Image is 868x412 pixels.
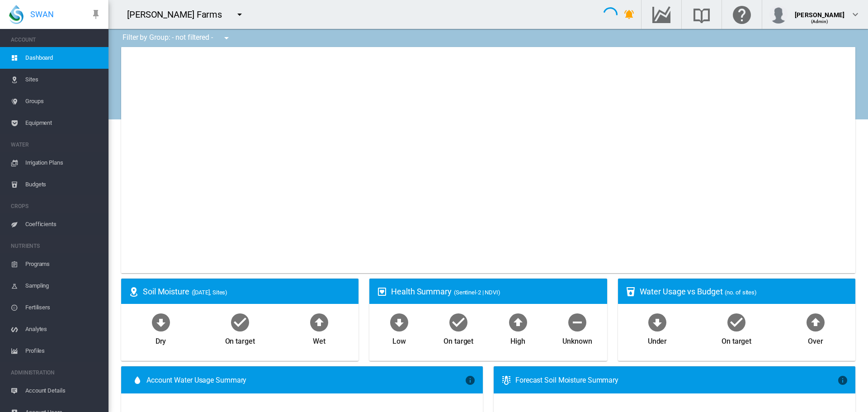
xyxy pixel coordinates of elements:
[11,365,101,380] span: ADMINISTRATION
[25,47,101,69] span: Dashboard
[722,333,751,346] div: On target
[313,333,325,346] div: Wet
[231,5,249,24] button: icon-menu-down
[229,311,251,333] md-icon: icon-checkbox-marked-circle
[562,333,592,346] div: Unknown
[25,253,101,275] span: Programs
[448,311,469,333] md-icon: icon-checkbox-marked-circle
[443,333,473,346] div: On target
[11,137,101,152] span: WATER
[116,29,238,47] div: Filter by Group: - not filtered -
[25,112,101,134] span: Equipment
[725,289,757,296] span: (no. of sites)
[731,9,753,20] md-icon: Click here for help
[11,199,101,213] span: CROPS
[808,333,823,346] div: Over
[132,375,143,386] md-icon: icon-water
[651,9,672,20] md-icon: Go to the Data Hub
[9,5,24,24] img: SWAN-Landscape-Logo-Colour-drop.png
[850,9,861,20] md-icon: icon-chevron-down
[454,289,500,296] span: (Sentinel-2 | NDVI)
[11,33,101,47] span: ACCOUNT
[11,239,101,253] span: NUTRIENTS
[25,174,101,195] span: Budgets
[507,311,529,333] md-icon: icon-arrow-up-bold-circle
[726,311,747,333] md-icon: icon-checkbox-marked-circle
[646,311,668,333] md-icon: icon-arrow-down-bold-circle
[25,152,101,174] span: Irrigation Plans
[146,375,465,385] span: Account Water Usage Summary
[25,340,101,362] span: Profiles
[25,69,101,90] span: Sites
[648,333,667,346] div: Under
[501,375,512,386] md-icon: icon-thermometer-lines
[805,311,826,333] md-icon: icon-arrow-up-bold-circle
[90,9,101,20] md-icon: icon-pin
[25,297,101,318] span: Fertilisers
[217,29,236,47] button: icon-menu-down
[640,286,848,297] div: Water Usage vs Budget
[128,286,139,297] md-icon: icon-map-marker-radius
[625,286,636,297] md-icon: icon-cup-water
[515,375,837,385] div: Forecast Soil Moisture Summary
[811,19,829,24] span: (Admin)
[620,5,638,24] button: icon-bell-ring
[25,380,101,402] span: Account Details
[192,289,228,296] span: ([DATE], Sites)
[25,318,101,340] span: Analytes
[234,9,245,20] md-icon: icon-menu-down
[25,213,101,235] span: Coefficients
[30,9,54,20] span: SWAN
[127,8,230,21] div: [PERSON_NAME] Farms
[691,9,712,20] md-icon: Search the knowledge base
[150,311,172,333] md-icon: icon-arrow-down-bold-circle
[156,333,166,346] div: Dry
[388,311,410,333] md-icon: icon-arrow-down-bold-circle
[769,5,788,24] img: profile.jpg
[510,333,525,346] div: High
[25,90,101,112] span: Groups
[391,286,599,297] div: Health Summary
[143,286,351,297] div: Soil Moisture
[795,7,844,16] div: [PERSON_NAME]
[566,311,588,333] md-icon: icon-minus-circle
[624,9,635,20] md-icon: icon-bell-ring
[225,333,255,346] div: On target
[221,33,232,43] md-icon: icon-menu-down
[308,311,330,333] md-icon: icon-arrow-up-bold-circle
[465,375,476,386] md-icon: icon-information
[837,375,848,386] md-icon: icon-information
[25,275,101,297] span: Sampling
[392,333,406,346] div: Low
[377,286,387,297] md-icon: icon-heart-box-outline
